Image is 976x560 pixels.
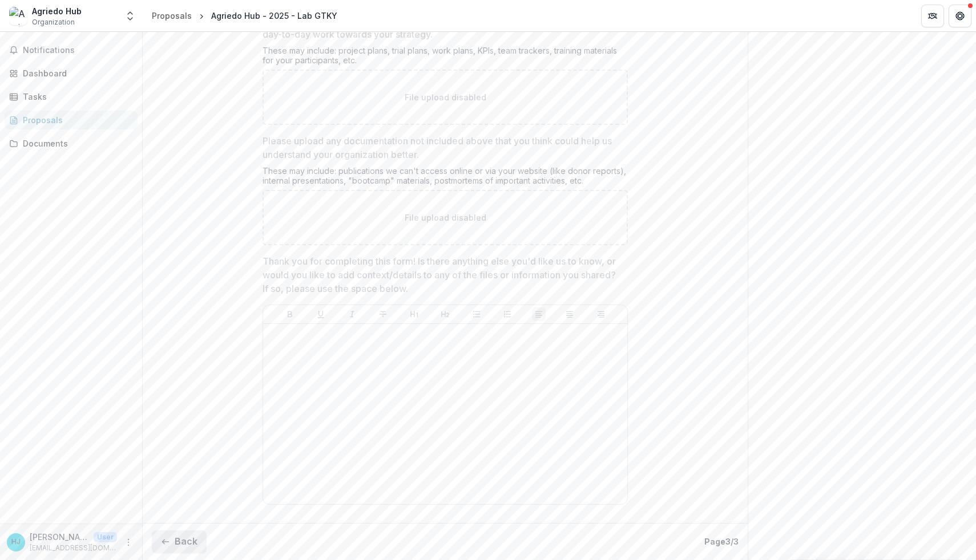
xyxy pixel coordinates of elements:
p: Please upload any documentation not included above that you think could help us understand your o... [263,134,621,161]
div: Agriedo Hub [32,5,82,17]
button: Open entity switcher [122,5,138,27]
p: Page 3 / 3 [704,535,739,547]
button: Partners [921,5,944,27]
button: Back [152,530,207,553]
a: Proposals [5,111,138,129]
button: Align Right [594,307,608,321]
a: Tasks [5,87,138,106]
button: Align Left [532,307,546,321]
p: File upload disabled [405,212,486,224]
p: [EMAIL_ADDRESS][DOMAIN_NAME] [30,543,117,553]
button: Heading 1 [408,307,421,321]
button: Italicize [345,307,359,321]
div: Dashboard [23,67,128,79]
button: More [122,535,135,549]
button: Notifications [5,41,138,59]
a: Dashboard [5,64,138,83]
button: Ordered List [501,307,514,321]
div: Documents [23,137,128,149]
img: Agriedo Hub [9,7,27,25]
a: Documents [5,134,138,153]
div: These may include: project plans, trial plans, work plans, KPIs, team trackers, training material... [263,46,628,70]
span: Organization [32,17,75,27]
p: Thank you for completing this form! Is there anything else you'd like us to know, or would you li... [263,254,621,295]
button: Bullet List [470,307,483,321]
a: Proposals [147,7,196,24]
span: Notifications [23,46,133,55]
button: Strike [376,307,390,321]
button: Underline [314,307,328,321]
button: Align Center [563,307,576,321]
button: Heading 2 [438,307,452,321]
div: Proposals [152,10,192,22]
div: Agriedo Hub - 2025 - Lab GTKY [211,10,337,22]
div: Tasks [23,91,128,103]
p: User [94,532,117,542]
nav: breadcrumb [147,7,342,24]
button: Get Help [949,5,971,27]
button: Bold [283,307,297,321]
p: [PERSON_NAME] [30,531,89,543]
div: Hadija Jabiri [11,538,21,546]
div: These may include: publications we can't access online or via your website (like donor reports), ... [263,166,628,190]
p: File upload disabled [405,91,486,103]
div: Proposals [23,114,128,126]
